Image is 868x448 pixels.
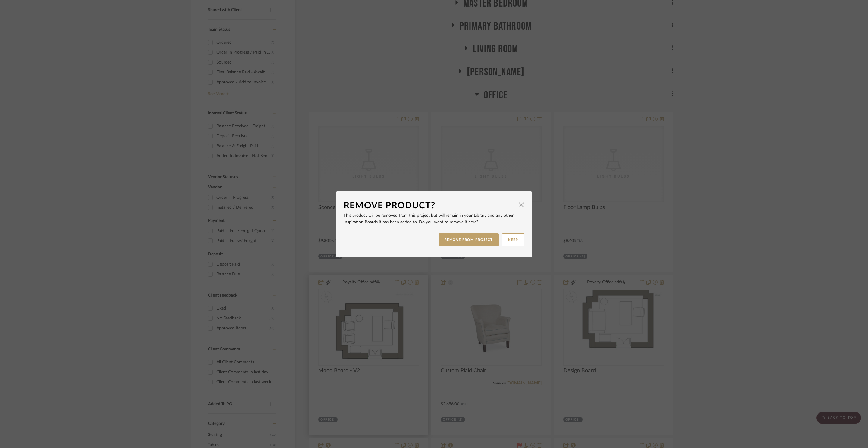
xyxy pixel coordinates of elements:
[439,233,499,246] button: REMOVE FROM PROJECT
[515,199,527,211] button: Close
[344,212,524,226] p: This product will be removed from this project but will remain in your Library and any other Insp...
[344,199,524,212] dialog-header: Remove Product?
[344,199,515,212] div: Remove Product?
[502,233,524,246] button: KEEP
